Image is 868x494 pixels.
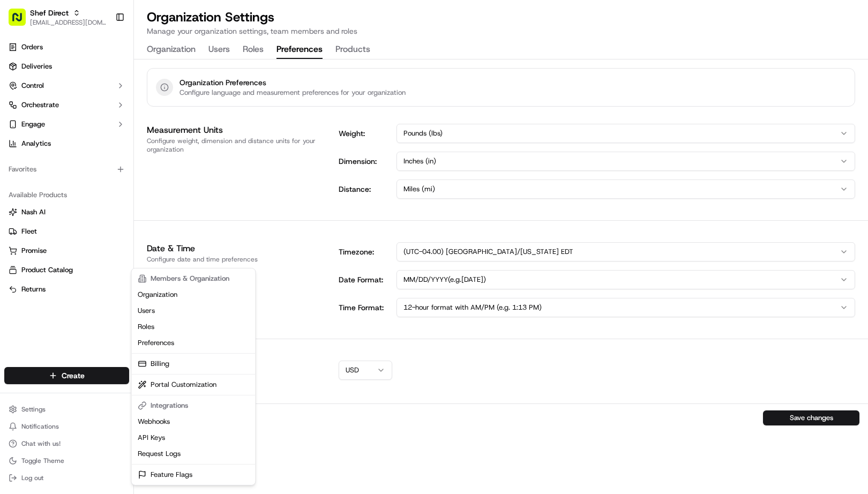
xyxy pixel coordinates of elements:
[21,62,52,71] span: Deliveries
[21,139,51,148] span: Analytics
[133,271,253,287] div: Members & Organization
[179,88,406,98] p: Configure language and measurement preferences for your organization
[11,102,30,122] img: 1736555255976-a54dd68f-1ca7-489b-9aae-adbdc363a1c4
[147,242,326,255] h1: Date & Time
[147,9,357,26] h1: Organization Settings
[208,41,230,59] button: Users
[147,124,326,137] h1: Measurement Units
[21,456,64,465] span: Toggle Theme
[339,302,392,313] label: Time Format:
[21,81,44,91] span: Control
[11,156,19,165] div: 📗
[30,8,69,18] span: Shef Direct
[133,446,253,462] a: Request Logs
[6,151,86,170] a: 📗Knowledge Base
[147,137,326,154] div: Configure weight, dimension and distance units for your organization
[182,106,195,118] button: Start new chat
[21,207,46,217] span: Nash AI
[133,335,253,351] a: Preferences
[339,156,392,167] label: Dimension:
[147,255,326,264] div: Configure date and time preferences
[21,42,43,52] span: Orders
[21,422,59,431] span: Notifications
[86,151,176,170] a: 💻API Documentation
[133,287,253,303] a: Organization
[28,69,193,80] input: Got a question? Start typing here...
[243,41,264,59] button: Roles
[763,410,859,425] button: Save changes
[335,41,370,59] button: Products
[133,356,253,372] a: Billing
[133,319,253,335] a: Roles
[21,100,59,110] span: Orchestrate
[36,102,176,113] div: Start new chat
[11,43,195,60] p: Welcome 👋
[21,285,46,294] span: Returns
[147,41,196,59] button: Organization
[339,274,392,285] label: Date Format:
[276,41,323,59] button: Preferences
[30,18,107,27] span: [EMAIL_ADDRESS][DOMAIN_NAME]
[4,161,129,178] div: Favorites
[133,430,253,446] a: API Keys
[21,474,43,482] span: Log out
[76,181,130,190] a: Powered byPylon
[339,128,392,139] label: Weight:
[21,155,82,166] span: Knowledge Base
[91,156,99,165] div: 💻
[107,182,130,190] span: Pylon
[133,398,253,414] div: Integrations
[4,186,129,204] div: Available Products
[21,265,73,275] span: Product Catalog
[21,439,61,448] span: Chat with us!
[36,113,136,122] div: We're available if you need us!
[62,370,85,381] span: Create
[21,119,45,129] span: Engage
[133,303,253,319] a: Users
[133,414,253,430] a: Webhooks
[339,184,392,194] label: Distance:
[339,246,392,257] label: Timezone:
[147,26,357,36] p: Manage your organization settings, team members and roles
[133,467,253,483] a: Feature Flags
[133,377,253,393] a: Portal Customization
[21,246,47,256] span: Promise
[179,77,406,88] h3: Organization Preferences
[21,227,37,236] span: Fleet
[101,155,172,166] span: API Documentation
[21,405,46,414] span: Settings
[11,11,32,32] img: Nash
